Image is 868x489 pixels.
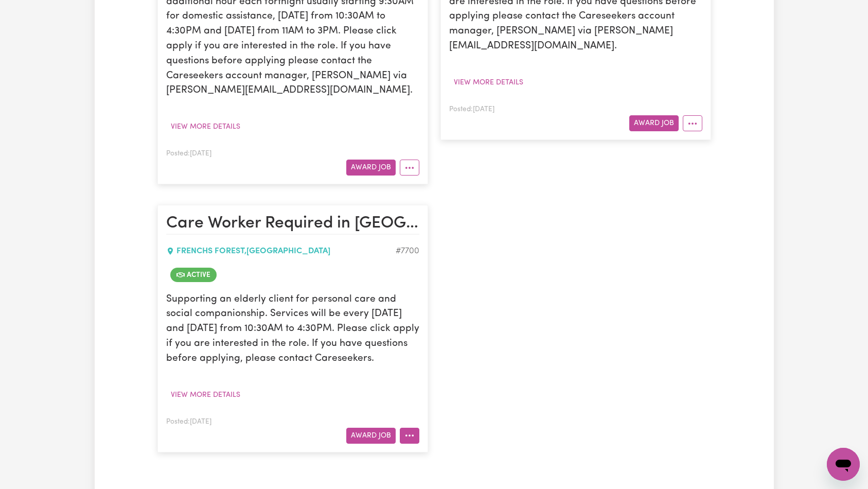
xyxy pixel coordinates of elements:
[400,160,419,176] button: More options
[683,115,702,131] button: More options
[396,245,419,257] div: Job ID #7700
[166,214,419,234] h2: Care Worker Required in French Forest, NSW
[166,150,211,157] span: Posted: [DATE]
[166,292,419,366] p: Supporting an elderly client for personal care and social companionship. Services will be every [...
[346,428,396,444] button: Award Job
[400,428,419,444] button: More options
[170,268,217,282] span: Job is active
[166,245,396,257] div: FRENCHS FOREST , [GEOGRAPHIC_DATA]
[449,75,528,91] button: View more details
[629,115,679,131] button: Award Job
[346,160,396,176] button: Award Job
[166,119,245,135] button: View more details
[449,106,494,113] span: Posted: [DATE]
[827,448,860,481] iframe: Button to launch messaging window
[166,418,211,425] span: Posted: [DATE]
[166,387,245,403] button: View more details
